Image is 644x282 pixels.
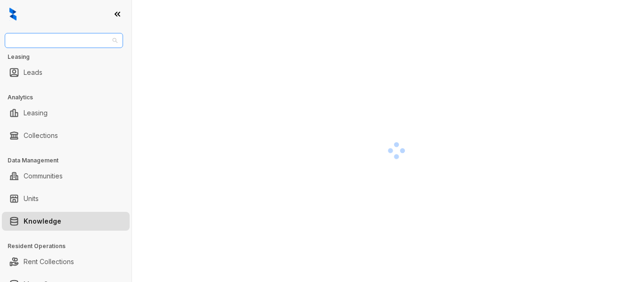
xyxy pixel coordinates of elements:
a: Knowledge [24,212,61,231]
h3: Analytics [8,93,132,102]
h3: Leasing [8,53,132,61]
li: Rent Collections [2,252,130,271]
a: Leads [24,63,42,82]
li: Units [2,189,130,208]
a: Leasing [24,104,48,122]
a: Rent Collections [24,252,74,271]
span: Case and Associates [10,33,117,48]
img: logo [9,8,17,21]
h3: Data Management [8,156,132,165]
a: Communities [24,167,63,185]
a: Collections [24,126,58,145]
h3: Resident Operations [8,242,132,250]
li: Communities [2,167,130,185]
a: Units [24,189,39,208]
li: Leasing [2,104,130,122]
li: Collections [2,126,130,145]
li: Leads [2,63,130,82]
li: Knowledge [2,212,130,231]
